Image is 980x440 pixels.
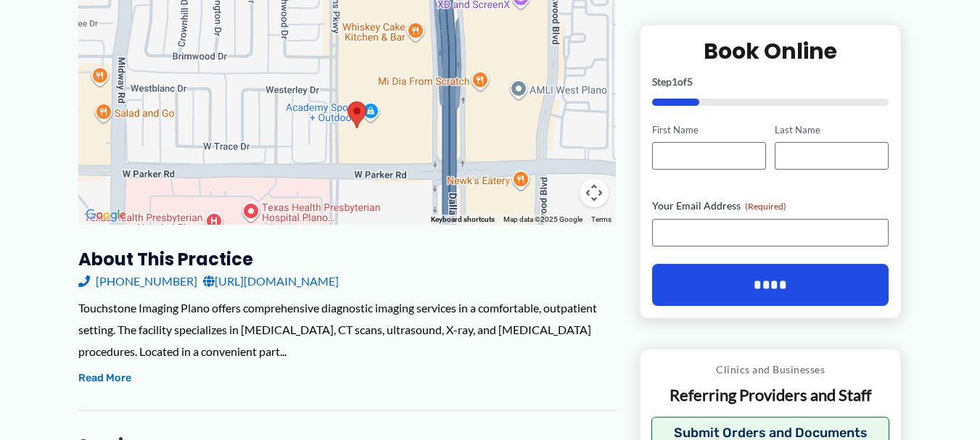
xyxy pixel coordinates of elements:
a: Terms (opens in new tab) [591,215,612,223]
label: Your Email Address [652,199,889,213]
span: (Required) [745,201,786,212]
p: Referring Providers and Staff [651,385,890,406]
img: Google [82,206,130,225]
a: [PHONE_NUMBER] [78,270,197,292]
span: Map data ©2025 Google [503,215,582,223]
p: Clinics and Businesses [651,360,890,379]
button: Map camera controls [580,178,609,207]
a: Open this area in Google Maps (opens a new window) [82,206,130,225]
button: Keyboard shortcuts [431,215,495,225]
button: Read More [78,370,131,387]
span: 1 [672,75,678,87]
h2: Book Online [652,36,889,65]
label: First Name [652,123,766,136]
h3: About this practice [78,248,616,270]
span: 5 [687,75,693,87]
div: Touchstone Imaging Plano offers comprehensive diagnostic imaging services in a comfortable, outpa... [78,297,616,362]
p: Step of [652,76,889,86]
label: Last Name [775,123,889,136]
a: [URL][DOMAIN_NAME] [203,270,339,292]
